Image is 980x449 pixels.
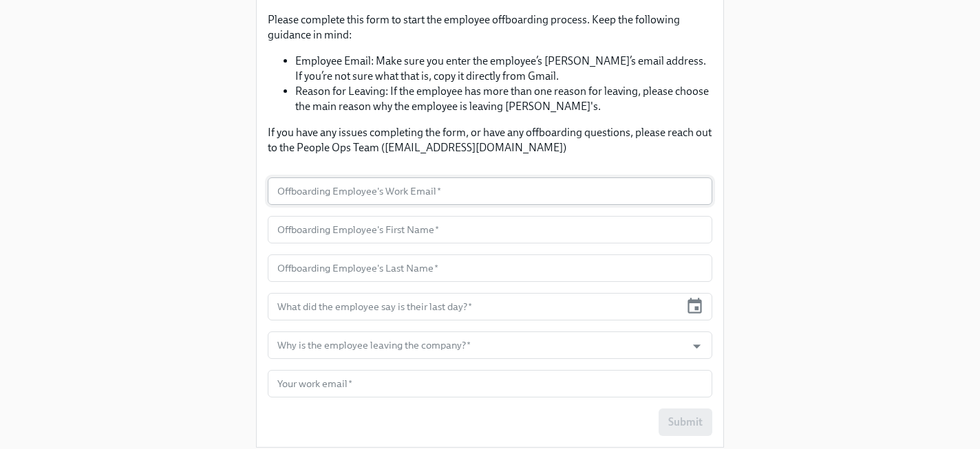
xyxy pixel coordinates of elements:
input: MM/DD/YYYY [268,293,680,320]
p: If you have any issues completing the form, or have any offboarding questions, please reach out t... [268,125,712,155]
li: Reason for Leaving: If the employee has more than one reason for leaving, please choose the main ... [295,84,712,114]
p: Please complete this form to start the employee offboarding process. Keep the following guidance ... [268,12,712,43]
button: Open [686,336,707,357]
li: Employee Email: Make sure you enter the employee’s [PERSON_NAME]’s email address. If you’re not s... [295,54,712,84]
